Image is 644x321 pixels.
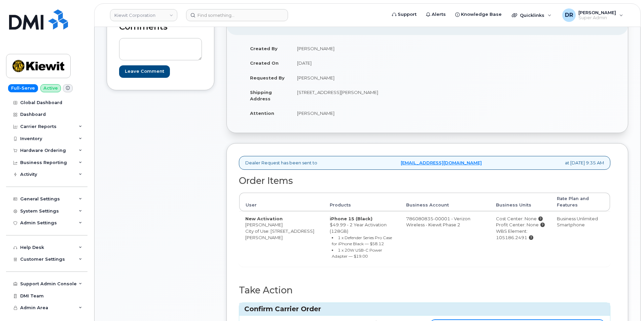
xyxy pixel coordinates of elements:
[239,211,324,266] td: [PERSON_NAME] City of Use: [STREET_ADDRESS][PERSON_NAME]
[615,292,639,316] iframe: Messenger Launcher
[496,222,545,228] div: Profit Center: None
[398,11,417,18] span: Support
[239,176,610,186] h2: Order Items
[250,90,272,101] strong: Shipping Address
[558,8,628,22] div: Dori Ripley
[401,160,482,166] a: [EMAIL_ADDRESS][DOMAIN_NAME]
[578,15,616,21] span: Super Admin
[507,8,556,22] div: Quicklinks
[324,211,400,266] td: $49.99 - 2 Year Activation (128GB)
[239,193,324,211] th: User
[324,193,400,211] th: Products
[244,304,605,314] h3: Confirm Carrier Order
[432,11,446,18] span: Alerts
[250,60,279,66] strong: Created On
[332,235,392,247] small: 1 x Defender Series Pro Case for iPhone Black — $58.12
[239,18,581,27] h2: Order Information
[250,110,274,116] strong: Attention
[250,46,278,51] strong: Created By
[400,211,490,266] td: 786080835-00001 - Verizon Wireless - Kiewit Phase 2
[186,9,288,21] input: Find something...
[332,248,382,259] small: 1 x 20W USB-C Power Adapter — $19.00
[239,156,610,170] div: Dealer Request has been sent to at [DATE] 9:35 AM
[291,106,422,121] td: [PERSON_NAME]
[421,8,451,21] a: Alerts
[551,193,610,211] th: Rate Plan and Features
[291,85,422,106] td: [STREET_ADDRESS][PERSON_NAME]
[239,285,610,295] h2: Take Action
[291,41,422,56] td: [PERSON_NAME]
[110,9,177,21] a: Kiewit Corporation
[245,216,283,221] strong: New Activation
[551,211,610,266] td: Business Unlimited Smartphone
[400,193,490,211] th: Business Account
[250,75,285,81] strong: Requested By
[387,8,421,21] a: Support
[119,65,170,78] input: Leave Comment
[291,70,422,85] td: [PERSON_NAME]
[451,8,506,21] a: Knowledge Base
[578,10,616,15] span: [PERSON_NAME]
[461,11,502,18] span: Knowledge Base
[520,12,544,18] span: Quicklinks
[490,193,551,211] th: Business Units
[565,11,573,19] span: DR
[496,228,545,240] div: WBS Element: 105186.2491
[291,56,422,70] td: [DATE]
[330,216,372,221] strong: iPhone 15 (Black)
[496,216,545,222] div: Cost Center: None
[119,22,202,32] h2: Comments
